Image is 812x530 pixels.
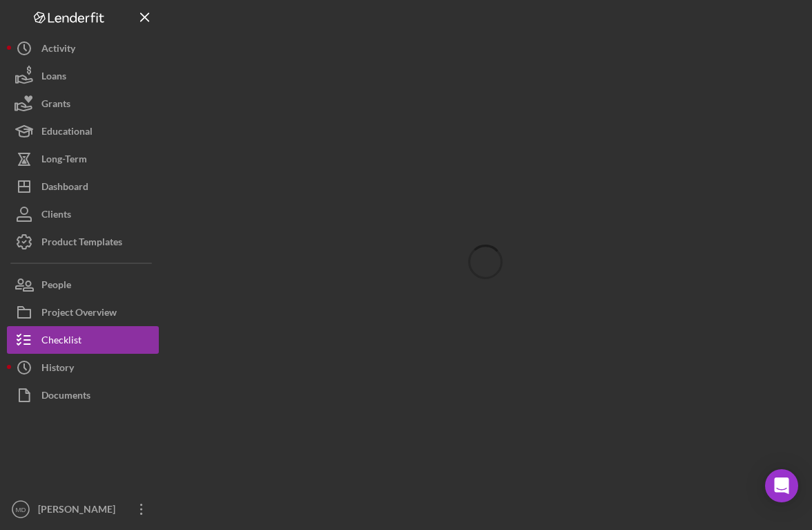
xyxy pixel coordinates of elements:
div: Activity [41,35,75,66]
div: Long-Term [41,145,87,176]
div: Project Overview [41,299,117,330]
button: Loans [7,62,159,90]
div: [PERSON_NAME] [35,495,124,527]
div: Documents [41,381,90,413]
button: Checklist [7,326,159,354]
button: Documents [7,381,159,409]
button: Long-Term [7,145,159,173]
text: MD [16,506,26,513]
button: Activity [7,35,159,62]
div: Grants [41,90,70,121]
button: Product Templates [7,228,159,256]
div: People [41,271,71,302]
button: Clients [7,200,159,228]
div: Checklist [41,326,81,357]
div: Dashboard [41,173,88,204]
button: History [7,354,159,381]
div: Loans [41,62,66,93]
div: Educational [41,117,93,149]
button: Educational [7,117,159,145]
div: Open Intercom Messenger [765,469,798,502]
div: Product Templates [41,228,122,259]
div: History [41,354,74,385]
button: Dashboard [7,173,159,200]
div: Clients [41,200,71,231]
button: MD[PERSON_NAME] [7,495,159,523]
button: Project Overview [7,299,159,326]
button: Grants [7,90,159,117]
button: People [7,271,159,299]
